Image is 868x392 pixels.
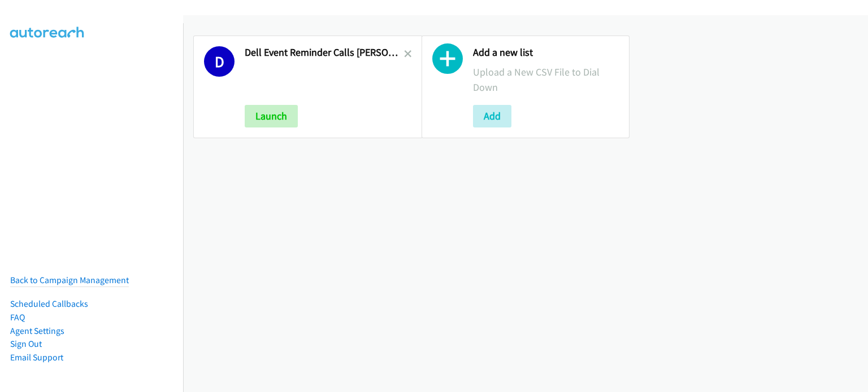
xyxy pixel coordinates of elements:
[204,46,235,77] h1: D
[245,46,404,59] h2: Dell Event Reminder Calls [PERSON_NAME] 2
[473,46,619,59] h2: Add a new list
[10,275,129,285] a: Back to Campaign Management
[10,352,63,363] a: Email Support
[473,64,619,95] p: Upload a New CSV File to Dial Down
[10,325,64,336] a: Agent Settings
[10,338,42,349] a: Sign Out
[473,105,511,127] button: Add
[245,105,298,127] button: Launch
[10,298,88,309] a: Scheduled Callbacks
[10,312,25,323] a: FAQ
